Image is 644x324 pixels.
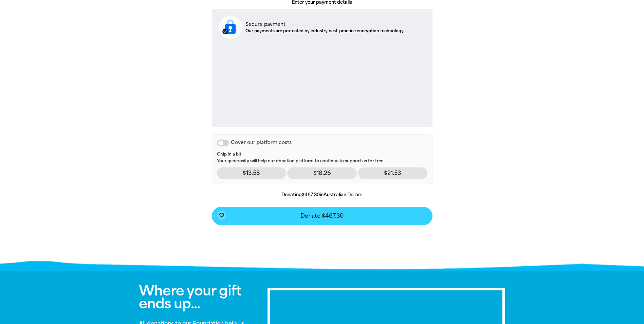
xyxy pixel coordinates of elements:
[358,167,427,179] p: $21.53
[217,152,427,157] span: Chip in a bit
[212,207,433,225] button: favorite_borderDonate $467.30
[217,140,229,146] button: Cover our platform costs
[219,213,224,218] i: favorite_border
[287,167,357,179] p: $18.26
[300,213,344,219] span: Donate $467.30
[139,283,241,312] span: Where your gift ends up...
[245,21,404,28] p: Secure payment
[302,192,320,197] b: $467.30
[217,152,427,164] p: Your generosity will help our donation platform to continue to support us for free.
[245,28,404,34] p: Our payments are protected by industry best-practice encryption technology.
[212,192,433,198] p: Donating in Australian Dollars
[217,44,427,121] iframe: Secure payment input frame
[217,167,287,179] p: $13.58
